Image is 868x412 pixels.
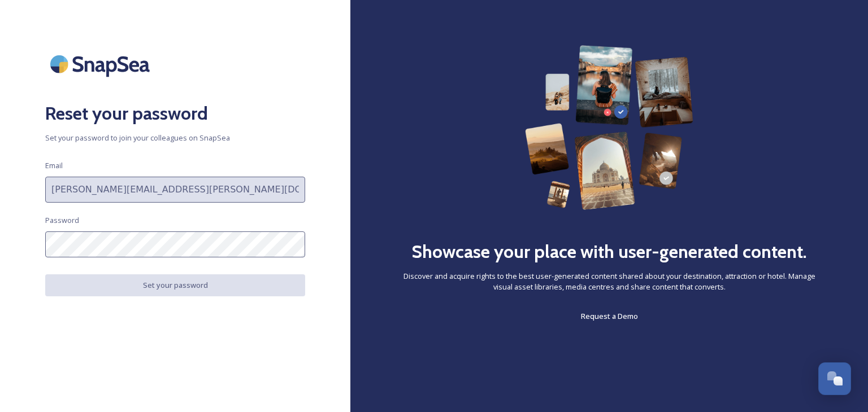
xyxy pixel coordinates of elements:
h2: Showcase your place with user-generated content. [411,238,807,265]
span: Password [45,215,79,226]
img: SnapSea Logo [45,45,158,83]
img: 63b42ca75bacad526042e722_Group%20154-p-800.png [525,45,693,210]
span: Request a Demo [581,311,638,321]
span: Discover and acquire rights to the best user-generated content shared about your destination, att... [396,271,823,292]
h2: Reset your password [45,100,305,127]
span: Email [45,160,63,171]
button: Set your password [45,274,305,296]
button: Open Chat [818,362,851,395]
a: Request a Demo [581,309,638,323]
span: Set your password to join your colleagues on SnapSea [45,133,305,143]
